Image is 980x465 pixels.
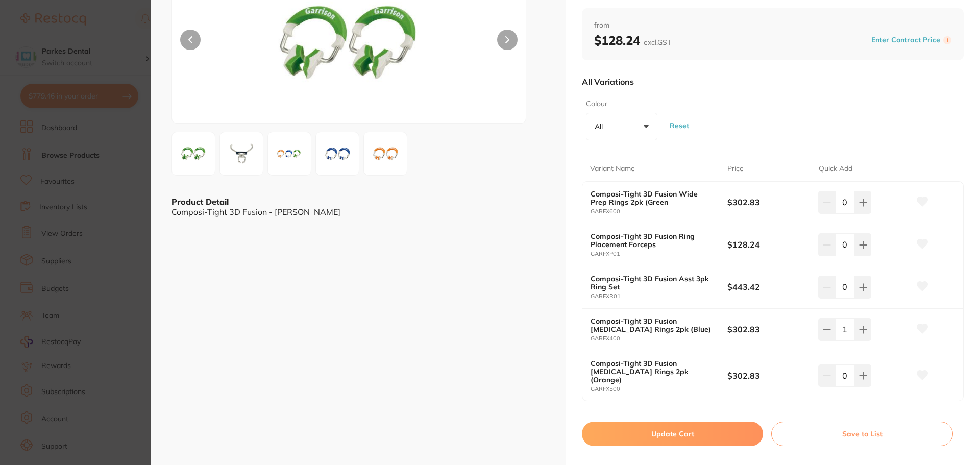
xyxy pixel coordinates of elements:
[319,135,356,172] img: anBn
[175,135,212,172] img: anBn
[667,107,692,144] button: Reset
[171,197,229,207] b: Product Detail
[590,164,635,174] p: Variant Name
[727,370,810,381] b: $302.83
[223,135,260,172] img: anBn
[591,386,727,393] small: GARFX500
[594,20,951,31] span: from
[591,275,714,291] b: Composi-Tight 3D Fusion Asst 3pk Ring Set
[868,35,943,45] button: Enter Contract Price
[943,36,951,44] label: i
[595,122,607,131] p: All
[271,135,308,172] img: anBn
[727,164,744,174] p: Price
[591,293,727,300] small: GARFXR01
[582,77,634,87] p: All Variations
[171,207,545,216] div: Composi-Tight 3D Fusion - [PERSON_NAME]
[591,335,727,342] small: GARFX400
[591,359,714,384] b: Composi-Tight 3D Fusion [MEDICAL_DATA] Rings 2pk (Orange)
[819,164,852,174] p: Quick Add
[594,33,671,48] b: $128.24
[586,99,654,109] label: Colour
[727,281,810,292] b: $443.42
[591,190,714,206] b: Composi-Tight 3D Fusion Wide Prep Rings 2pk (Green
[591,251,727,257] small: GARFXP01
[591,232,714,249] b: Composi-Tight 3D Fusion Ring Placement Forceps
[591,208,727,215] small: GARFX600
[727,197,810,208] b: $302.83
[727,239,810,250] b: $128.24
[727,324,810,335] b: $302.83
[582,422,763,446] button: Update Cart
[771,422,953,446] button: Save to List
[644,38,671,47] span: excl. GST
[367,135,404,172] img: anBn
[591,317,714,333] b: Composi-Tight 3D Fusion [MEDICAL_DATA] Rings 2pk (Blue)
[586,113,657,140] button: All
